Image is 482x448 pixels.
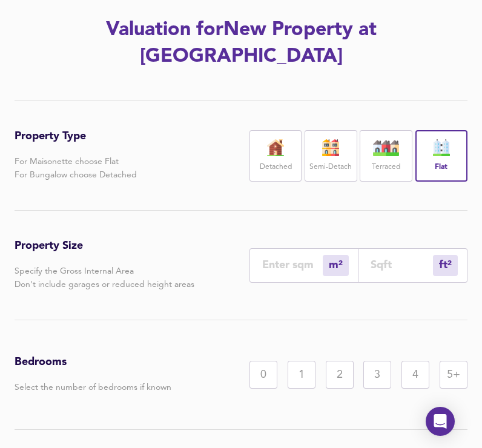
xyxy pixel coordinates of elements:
[15,239,194,252] h3: Property Size
[363,361,391,389] div: 3
[371,259,433,271] input: Sqft
[371,139,401,156] img: house-icon
[249,361,277,389] div: 0
[315,139,346,156] img: house-icon
[326,361,354,389] div: 2
[260,139,291,156] img: house-icon
[433,255,458,276] div: m²
[435,160,447,175] label: Flat
[360,130,412,182] div: Terraced
[305,130,357,182] div: Semi-Detach
[15,155,137,182] p: For Maisonette choose Flat For Bungalow choose Detached
[401,361,429,389] div: 4
[260,160,292,175] label: Detached
[15,17,467,70] h2: Valuation for New Property at [GEOGRAPHIC_DATA]
[15,130,137,143] h3: Property Type
[323,255,349,276] div: m²
[426,139,457,156] img: flat-icon
[288,361,315,389] div: 1
[415,130,467,182] div: Flat
[440,361,467,389] div: 5+
[262,259,323,271] input: Enter sqm
[15,381,171,394] p: Select the number of bedrooms if known
[426,407,455,436] div: Open Intercom Messenger
[372,160,400,175] label: Terraced
[15,265,194,291] p: Specify the Gross Internal Area Don't include garages or reduced height areas
[309,160,352,175] label: Semi-Detach
[249,130,302,182] div: Detached
[15,355,171,369] h3: Bedrooms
